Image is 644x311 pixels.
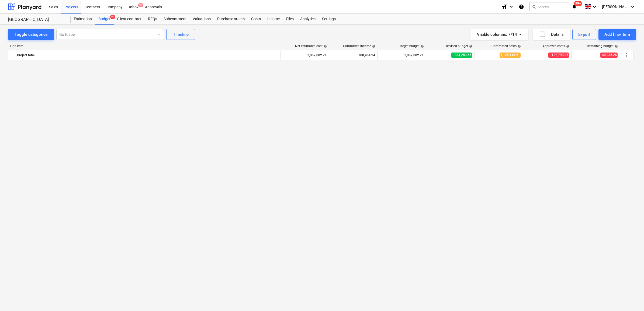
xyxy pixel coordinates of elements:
[343,44,375,48] div: Committed income
[500,53,521,58] span: 1,125,118.91
[491,44,521,48] div: Committed costs
[95,14,114,25] div: Budget
[138,3,143,7] span: 9+
[468,45,472,48] span: help
[587,44,618,48] div: Remaining budget
[173,31,189,38] div: Timeline
[600,53,618,58] span: -40,835.26
[371,45,375,48] span: help
[614,45,618,48] span: help
[166,29,195,40] button: Timeline
[110,15,115,19] span: 9+
[517,45,521,48] span: help
[539,31,564,38] div: Details
[548,53,569,58] span: 1,122,793.05
[214,14,248,25] a: Purchase orders
[477,31,522,38] div: Visible columns : 7/14
[331,51,375,60] div: 700,464.24
[323,45,327,48] span: help
[380,51,424,60] div: 1,087,082.21
[145,14,160,25] a: RFQs
[8,29,54,40] button: Toggle categories
[578,31,591,38] div: Export
[95,14,114,25] a: Budget9+
[399,44,424,48] div: Target budget
[8,17,64,23] div: [GEOGRAPHIC_DATA]
[17,51,278,60] div: Project total
[283,51,327,60] div: 1,087,082.21
[446,44,472,48] div: Revised budget
[319,14,339,25] a: Settings
[8,44,281,48] div: Line-item
[295,44,327,48] div: Net estimated cost
[542,44,569,48] div: Approved costs
[297,14,319,25] a: Analytics
[189,14,214,25] a: Valuations
[624,52,630,58] span: More actions
[565,45,569,48] span: help
[604,31,630,38] div: Add line-item
[71,14,95,25] a: Estimation
[15,31,48,38] div: Toggle categories
[572,29,597,40] button: Export
[114,14,145,25] a: Client contract
[160,14,189,25] a: Subcontracts
[248,14,264,25] a: Costs
[533,29,570,40] button: Details
[598,29,636,40] button: Add line-item
[470,29,528,40] button: Visible columns:7/14
[451,53,472,58] span: 1,084,283.65
[420,45,424,48] span: help
[283,14,297,25] a: Files
[264,14,283,25] a: Income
